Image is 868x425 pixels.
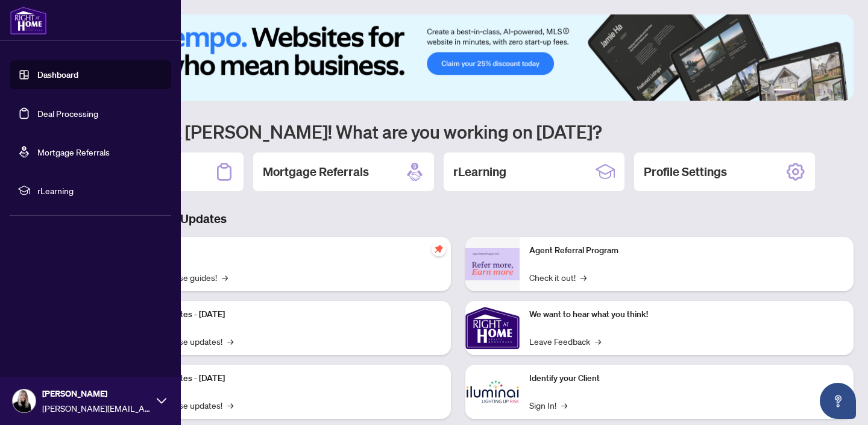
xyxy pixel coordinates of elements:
[227,398,233,412] span: →
[465,301,520,355] img: We want to hear what you think!
[37,146,110,157] a: Mortgage Referrals
[827,89,832,93] button: 5
[37,69,78,80] a: Dashboard
[529,372,844,385] p: Identify your Client
[37,108,98,119] a: Deal Processing
[465,365,520,419] img: Identify your Client
[529,271,587,284] a: Check it out!→
[817,89,822,93] button: 4
[453,163,506,180] h2: rLearning
[774,89,793,93] button: 1
[644,163,727,180] h2: Profile Settings
[10,6,47,35] img: logo
[529,244,844,257] p: Agent Referral Program
[808,89,813,93] button: 3
[465,248,520,281] img: Agent Referral Program
[561,398,567,412] span: →
[595,335,601,348] span: →
[127,244,441,257] p: Self-Help
[42,387,151,400] span: [PERSON_NAME]
[820,383,856,419] button: Open asap
[529,398,567,412] a: Sign In!→
[432,242,446,256] span: pushpin
[127,308,441,321] p: Platform Updates - [DATE]
[37,184,163,197] span: rLearning
[13,389,36,412] img: Profile Icon
[529,335,601,348] a: Leave Feedback→
[580,271,587,284] span: →
[127,372,441,385] p: Platform Updates - [DATE]
[227,335,233,348] span: →
[42,401,151,415] span: [PERSON_NAME][EMAIL_ADDRESS][DOMAIN_NAME]
[529,308,844,321] p: We want to hear what you think!
[63,120,854,143] h1: Welcome back [PERSON_NAME]! What are you working on [DATE]?
[798,89,803,93] button: 2
[837,89,841,93] button: 6
[63,210,854,227] h3: Brokerage & Industry Updates
[63,14,854,101] img: Slide 0
[222,271,228,284] span: →
[263,163,369,180] h2: Mortgage Referrals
